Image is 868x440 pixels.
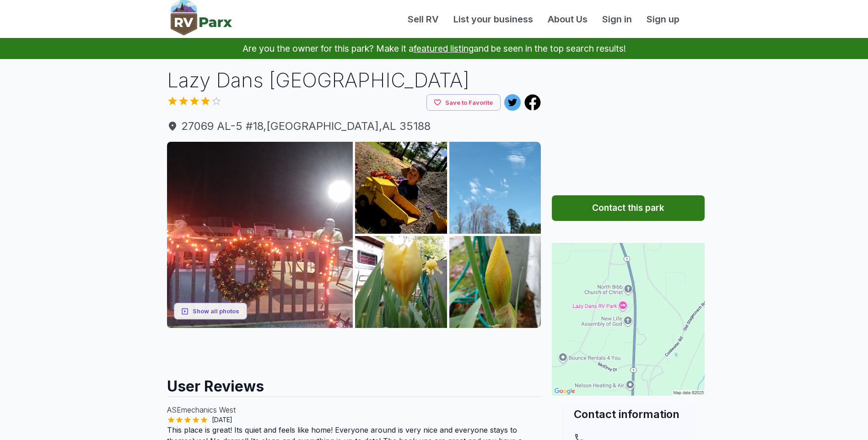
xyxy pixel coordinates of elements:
a: 27069 AL-5 #18,[GEOGRAPHIC_DATA],AL 35188 [167,118,541,134]
a: featured listing [414,43,474,54]
button: Contact this park [552,195,705,221]
a: Sell RV [400,12,446,26]
img: AAcXr8qnlFY93GxBD8-Uopl8cV9WRCGhj5WgiOcxROfYlt_p5afg9Bj_uUHaIKxw8rUQvOlBTDtw3RqcDxo5VnkNwcKQ8TlbK... [167,142,353,328]
a: About Us [540,12,595,26]
iframe: Advertisement [167,328,541,369]
h1: Lazy Dans [GEOGRAPHIC_DATA] [167,66,541,94]
p: ASEmechanics West [167,404,541,415]
a: Sign up [639,12,687,26]
img: AAcXr8ozX_wY25VVvmwQ9cYhK6idjg_1hXFFxo611TSiM9tWW-riqJ6aKg7pQU79xOIxWYQT4AnJFdfGDBKLPaiyN9V5g6z9U... [449,236,541,328]
p: Are you the owner for this park? Make it a and be seen in the top search results! [11,38,857,59]
span: [DATE] [208,415,236,424]
span: 27069 AL-5 #18 , [GEOGRAPHIC_DATA] , AL 35188 [167,118,541,134]
button: Show all photos [174,303,247,320]
h2: Contact information [574,407,683,422]
button: Save to Favorite [426,94,501,111]
iframe: Advertisement [552,66,705,181]
img: Map for Lazy Dans RV Park [552,243,705,396]
a: List your business [446,12,540,26]
img: AAcXr8ps30Ww_EBKI7Y2Oly84dJ5-bXA1fBWROAEH479XvltfqnFVmna0aHO39sDQiZ6Xd9fRMFu6NNQSmmB7fbiSBiXnx5Ux... [355,236,447,328]
h2: User Reviews [167,369,541,397]
img: AAcXr8pyT5Mu8usciIltX41WzuKiQ2QcQbHwChsCiQM4zD3PY1QUUSL3jAL6SEv74FiVJ7QeY0iHoo9D4vg3ZTQ6SwSj6wwZp... [355,142,447,234]
img: AAcXr8ruHUFPehydOvRA2MJA_I-J4e88Fs4eWzjLfpt3fy-wtL0h9vBrL3hbAHdJfJGdFvPQeN6t1oDjY0VFb6jI_GiIoEudU... [449,142,541,234]
a: Sign in [595,12,639,26]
